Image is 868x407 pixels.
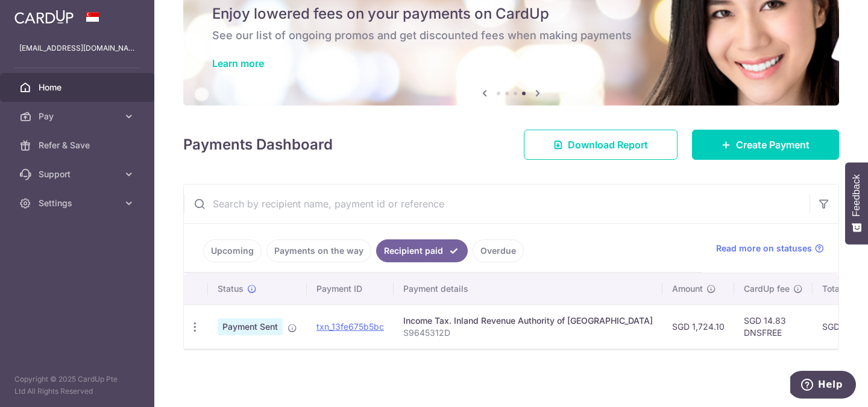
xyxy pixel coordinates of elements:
[716,242,824,254] a: Read more on statuses
[790,371,856,401] iframe: Opens a widget where you can find more information
[307,273,394,304] th: Payment ID
[183,134,333,156] h4: Payments Dashboard
[394,273,662,304] th: Payment details
[851,174,862,216] span: Feedback
[845,162,868,244] button: Feedback - Show survey
[734,304,813,349] td: SGD 14.83 DNSFREE
[403,315,653,327] div: Income Tax. Inland Revenue Authority of [GEOGRAPHIC_DATA]
[39,110,118,122] span: Pay
[218,283,244,295] span: Status
[744,283,790,295] span: CardUp fee
[39,197,118,209] span: Settings
[716,242,812,254] span: Read more on statuses
[736,137,810,152] span: Create Payment
[822,283,862,295] span: Total amt.
[39,81,118,93] span: Home
[316,321,384,332] a: txn_13fe675b5bc
[212,4,810,24] h5: Enjoy lowered fees on your payments on CardUp
[266,239,371,262] a: Payments on the way
[39,168,118,180] span: Support
[39,139,118,151] span: Refer & Save
[692,130,839,160] a: Create Payment
[203,239,262,262] a: Upcoming
[376,239,468,262] a: Recipient paid
[568,137,648,152] span: Download Report
[672,283,703,295] span: Amount
[473,239,524,262] a: Overdue
[212,28,810,43] h6: See our list of ongoing promos and get discounted fees when making payments
[184,185,810,223] input: Search by recipient name, payment id or reference
[218,318,283,335] span: Payment Sent
[212,57,264,69] a: Learn more
[14,10,74,24] img: CardUp
[19,42,135,54] p: [EMAIL_ADDRESS][DOMAIN_NAME]
[662,304,734,349] td: SGD 1,724.10
[524,130,678,160] a: Download Report
[403,327,653,339] p: S9645312D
